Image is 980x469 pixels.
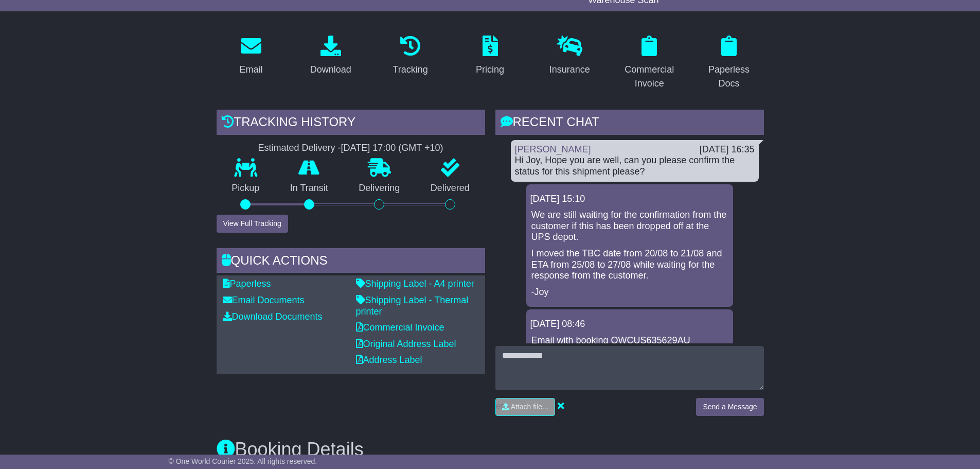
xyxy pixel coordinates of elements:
[344,183,416,194] p: Delivering
[356,355,422,365] a: Address Label
[223,295,305,305] a: Email Documents
[217,215,288,233] button: View Full Tracking
[530,319,729,330] div: [DATE] 08:46
[469,32,511,80] a: Pricing
[515,144,591,154] a: [PERSON_NAME]
[341,143,443,154] div: [DATE] 17:00 (GMT +10)
[531,248,728,282] p: I moved the TBC date from 20/08 to 21/08 and ETA from 25/08 to 27/08 while waiting for the respon...
[694,32,764,94] a: Paperless Docs
[310,63,351,77] div: Download
[223,311,323,322] a: Download Documents
[239,63,262,77] div: Email
[356,279,474,289] a: Shipping Label - A4 printer
[356,322,444,333] a: Commercial Invoice
[223,279,271,289] a: Paperless
[386,32,434,80] a: Tracking
[515,155,755,177] div: Hi Joy, Hope you are well, can you please confirm the status for this shipment please?
[696,398,763,416] button: Send a Message
[549,63,590,77] div: Insurance
[356,339,456,349] a: Original Address Label
[356,295,469,317] a: Shipping Label - Thermal printer
[217,439,764,460] h3: Booking Details
[621,63,678,91] div: Commercial Invoice
[531,335,728,369] p: Email with booking OWCUS635629AU documents was sent to [PERSON_NAME][EMAIL_ADDRESS][DOMAIN_NAME].
[531,210,728,243] p: We are still waiting for the confirmation from the customer if this has been dropped off at the U...
[701,63,757,91] div: Paperless Docs
[393,63,427,77] div: Tracking
[531,287,728,298] p: -Joy
[615,32,684,94] a: Commercial Invoice
[700,144,755,155] div: [DATE] 16:35
[217,110,485,137] div: Tracking history
[543,32,597,80] a: Insurance
[217,183,275,194] p: Pickup
[476,63,504,77] div: Pricing
[217,143,485,154] div: Estimated Delivery -
[495,110,764,137] div: RECENT CHAT
[415,183,485,194] p: Delivered
[233,32,269,80] a: Email
[169,457,317,465] span: © One World Courier 2025. All rights reserved.
[217,248,485,276] div: Quick Actions
[275,183,344,194] p: In Transit
[530,194,729,205] div: [DATE] 15:10
[304,32,358,80] a: Download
